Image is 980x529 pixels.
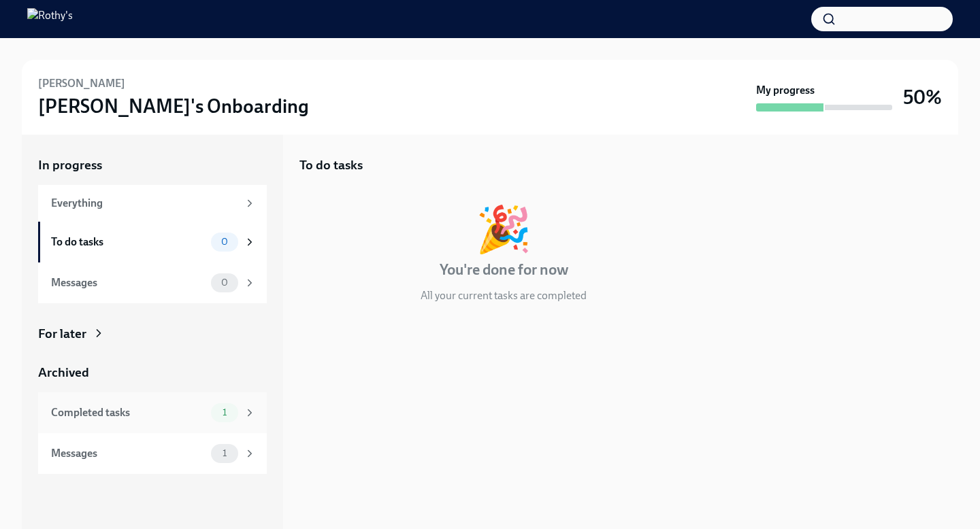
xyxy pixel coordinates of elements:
a: To do tasks0 [38,222,267,262]
h3: [PERSON_NAME]'s Onboarding [38,94,309,118]
a: Archived [38,364,267,381]
div: To do tasks [51,235,206,250]
div: Everything [51,196,238,211]
a: In progress [38,156,267,174]
a: Messages1 [38,433,267,474]
h6: [PERSON_NAME] [38,76,125,91]
h3: 50% [903,85,942,109]
div: Messages [51,275,206,290]
div: For later [38,325,86,343]
a: Everything [38,185,267,222]
div: 🎉 [476,207,532,252]
span: 1 [214,448,235,458]
img: Rothy's [27,8,73,30]
span: 0 [213,277,236,288]
a: For later [38,325,267,343]
h4: You're done for now [440,260,568,280]
span: 0 [213,237,236,247]
h5: To do tasks [299,156,363,174]
strong: My progress [756,83,815,98]
a: Messages0 [38,262,267,303]
p: All your current tasks are completed [421,288,587,303]
span: 1 [214,407,235,417]
div: Messages [51,446,206,461]
a: Completed tasks1 [38,392,267,433]
div: Completed tasks [51,405,206,420]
